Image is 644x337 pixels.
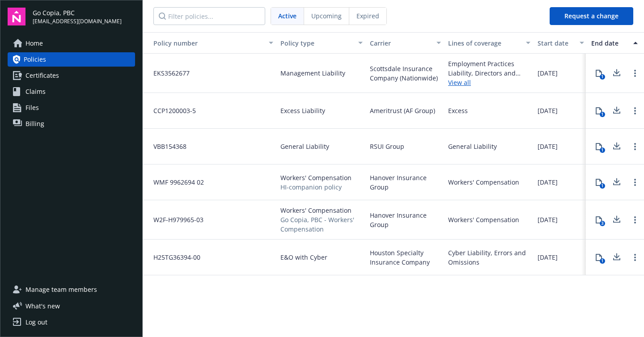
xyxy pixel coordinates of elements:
[630,215,640,225] a: Open options
[550,7,633,25] button: Request a change
[590,102,608,120] button: 1
[370,38,431,48] div: Carrier
[590,138,608,156] button: 1
[25,301,60,311] span: What ' s new
[280,38,353,48] div: Policy type
[600,112,605,117] div: 1
[600,183,605,189] div: 1
[600,258,605,264] div: 1
[280,215,363,234] span: Go Copia, PBC - Workers' Compensation
[146,215,203,224] span: W2F-H979965-03
[24,52,46,67] span: Policies
[25,101,39,115] span: Files
[370,106,435,115] span: Ameritrust (AF Group)
[538,68,558,78] span: [DATE]
[8,101,135,115] a: Files
[278,11,297,21] span: Active
[280,173,352,182] span: Workers' Compensation
[538,106,558,115] span: [DATE]
[370,173,441,192] span: Hanover Insurance Group
[280,253,327,262] span: E&O with Cyber
[146,142,186,151] span: VBB154368
[277,32,366,54] button: Policy type
[445,32,534,54] button: Lines of coverage
[280,206,363,215] span: Workers' Compensation
[8,84,135,99] a: Claims
[370,248,441,267] span: Houston Specialty Insurance Company
[538,253,558,262] span: [DATE]
[153,7,265,25] input: Filter policies...
[146,253,200,262] span: H25TG36394-00
[600,221,605,226] div: 3
[356,11,379,21] span: Expired
[600,147,605,153] div: 1
[630,105,640,116] a: Open options
[25,117,44,131] span: Billing
[33,8,122,17] span: Go Copia, PBC
[538,215,558,224] span: [DATE]
[630,141,640,152] a: Open options
[280,182,352,192] span: HI-companion policy
[370,211,441,229] span: Hanover Insurance Group
[25,36,43,51] span: Home
[280,68,345,78] span: Management Liability
[8,282,135,297] a: Manage team members
[8,8,25,25] img: navigator-logo.svg
[588,32,641,54] button: End date
[8,117,135,131] a: Billing
[25,68,59,83] span: Certificates
[590,64,608,82] button: 1
[146,177,204,187] span: WMF 9962694 02
[370,64,441,83] span: Scottsdale Insurance Company (Nationwide)
[8,68,135,83] a: Certificates
[630,68,640,79] a: Open options
[146,106,196,115] span: CCP1200003-5
[448,38,521,48] div: Lines of coverage
[370,142,404,151] span: RSUI Group
[25,282,97,297] span: Manage team members
[630,177,640,188] a: Open options
[448,248,530,267] div: Cyber Liability, Errors and Omissions
[146,38,263,48] div: Toggle SortBy
[8,301,74,311] button: What's new
[8,52,135,67] a: Policies
[534,32,588,54] button: Start date
[538,142,558,151] span: [DATE]
[366,32,445,54] button: Carrier
[448,215,519,224] div: Workers' Compensation
[25,84,46,99] span: Claims
[630,252,640,263] a: Open options
[311,11,342,21] span: Upcoming
[280,106,325,115] span: Excess Liability
[146,68,190,78] span: EKS3562677
[600,74,605,80] div: 1
[538,38,574,48] div: Start date
[590,211,608,229] button: 3
[448,59,530,78] div: Employment Practices Liability, Directors and Officers
[33,17,122,25] span: [EMAIL_ADDRESS][DOMAIN_NAME]
[590,249,608,266] button: 1
[591,38,628,48] div: End date
[448,142,497,151] div: General Liability
[8,36,135,51] a: Home
[448,177,519,187] div: Workers' Compensation
[33,8,135,25] button: Go Copia, PBC[EMAIL_ADDRESS][DOMAIN_NAME]
[448,106,468,115] div: Excess
[590,173,608,191] button: 1
[448,78,530,87] a: View all
[25,315,47,329] div: Log out
[146,38,263,48] div: Policy number
[538,177,558,187] span: [DATE]
[280,142,329,151] span: General Liability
